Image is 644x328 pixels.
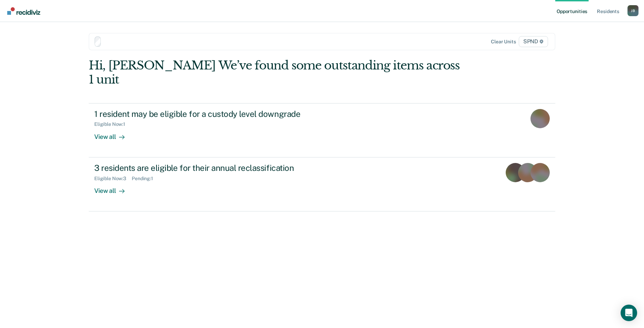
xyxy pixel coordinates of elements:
[627,5,638,16] button: Profile dropdown button
[519,36,548,47] span: SPND
[89,157,555,211] a: 3 residents are eligible for their annual reclassificationEligible Now:3Pending:1View all
[627,5,638,16] div: J B
[94,176,132,182] div: Eligible Now : 3
[94,109,336,119] div: 1 resident may be eligible for a custody level downgrade
[94,121,131,127] div: Eligible Now : 1
[621,305,637,321] div: Open Intercom Messenger
[89,58,462,87] div: Hi, [PERSON_NAME] We’ve found some outstanding items across 1 unit
[132,176,159,182] div: Pending : 1
[491,39,516,45] div: Clear units
[94,163,336,173] div: 3 residents are eligible for their annual reclassification
[7,7,40,15] img: Recidiviz
[89,103,555,157] a: 1 resident may be eligible for a custody level downgradeEligible Now:1View all
[94,181,133,195] div: View all
[94,127,133,141] div: View all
